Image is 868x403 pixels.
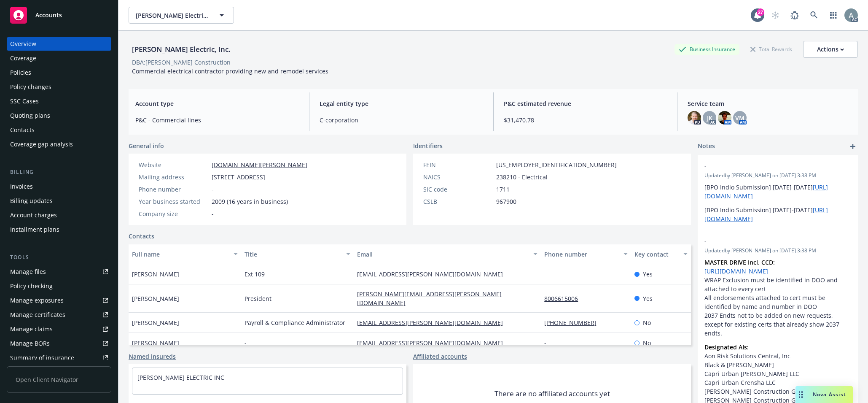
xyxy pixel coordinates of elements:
a: Search [806,7,822,24]
div: Title [245,250,341,259]
span: P&C - Commercial lines [135,116,299,124]
button: Key contact [631,244,691,264]
img: photo [718,111,731,124]
li: Aon Risk Solutions Central, Inc [704,352,851,360]
span: P&C estimated revenue [504,99,667,108]
a: Invoices [7,180,111,193]
div: Policy checking [10,279,53,293]
span: - [704,237,829,246]
span: Identifiers [413,141,443,150]
a: [PERSON_NAME][EMAIL_ADDRESS][PERSON_NAME][DOMAIN_NAME] [357,290,502,307]
div: Full name [132,250,228,259]
a: [EMAIL_ADDRESS][PERSON_NAME][DOMAIN_NAME] [357,339,510,347]
a: Affiliated accounts [413,352,467,361]
a: [PHONE_NUMBER] [544,319,603,327]
a: Manage files [7,265,111,279]
p: [BPO Indio Submission] [DATE]-[DATE] [704,183,851,200]
div: Policy changes [10,80,51,94]
span: - [704,162,829,170]
div: DBA: [PERSON_NAME] Construction [132,58,231,67]
div: Manage claims [10,322,53,336]
div: NAICS [423,173,493,181]
span: 1711 [496,185,510,194]
span: Legal entity type [320,99,483,108]
span: Updated by [PERSON_NAME] on [DATE] 3:38 PM [704,247,851,254]
div: Manage BORs [10,337,50,350]
strong: Designated AIs: [704,343,749,351]
span: [PERSON_NAME] [132,318,179,327]
span: C-corporation [320,116,483,124]
div: Total Rewards [746,44,796,54]
a: - [544,339,553,347]
div: -Updatedby [PERSON_NAME] on [DATE] 3:38 PM[BPO Indio Submission] [DATE]-[DATE][URL][DOMAIN_NAME][... [698,155,858,230]
div: Mailing address [139,173,208,181]
span: - [212,185,214,194]
a: Start snowing [767,7,784,24]
button: [PERSON_NAME] Electric, Inc. [129,7,234,24]
div: Tools [7,253,111,262]
a: Billing updates [7,194,111,208]
a: Report a Bug [786,7,803,24]
li: Capri Urban [PERSON_NAME] LLC [704,369,851,378]
span: VM [735,114,744,122]
div: Billing [7,168,111,176]
div: Drag to move [795,386,806,403]
div: Year business started [139,197,208,206]
div: Coverage gap analysis [10,138,73,151]
div: Coverage [10,51,36,65]
span: [US_EMPLOYER_IDENTIFICATION_NUMBER] [496,160,617,169]
a: Accounts [7,3,111,27]
span: [PERSON_NAME] [132,294,179,303]
button: Title [241,244,354,264]
span: President [245,294,271,303]
span: Notes [698,141,715,151]
div: Installment plans [10,223,59,236]
span: Ext 109 [245,270,265,279]
a: Coverage gap analysis [7,138,111,151]
span: Open Client Navigator [7,366,111,393]
div: Account charges [10,208,57,222]
a: Named insureds [129,352,176,361]
a: Overview [7,37,111,51]
button: Phone number [541,244,631,264]
div: Manage exposures [10,294,64,307]
a: [URL][DOMAIN_NAME] [704,267,768,275]
a: SSC Cases [7,95,111,108]
a: Policy changes [7,80,111,94]
a: [DOMAIN_NAME][PERSON_NAME] [212,161,307,169]
div: Business Insurance [675,44,739,54]
a: Manage claims [7,322,111,336]
div: Actions [817,41,844,57]
span: Manage exposures [7,294,111,307]
span: Account type [135,99,299,108]
span: - [212,209,214,218]
strong: MASTER DRIVE Incl. CCD: [704,258,775,266]
a: add [848,141,858,151]
span: [PERSON_NAME] [132,270,179,279]
span: Payroll & Compliance Administrator [245,318,345,327]
a: Contacts [7,123,111,137]
a: Manage BORs [7,337,111,350]
div: Phone number [544,250,618,259]
button: Actions [803,41,858,58]
button: Email [354,244,541,264]
span: Commercial electrical contractor providing new and remodel services [132,67,328,75]
span: 238210 - Electrical [496,173,548,181]
div: Summary of insurance [10,351,74,365]
a: - [544,270,553,278]
span: - [245,338,247,347]
a: Quoting plans [7,109,111,122]
span: No [643,318,651,327]
div: Company size [139,209,208,218]
div: 27 [757,8,764,16]
a: Manage certificates [7,308,111,322]
div: Policies [10,66,31,79]
span: 2009 (16 years in business) [212,197,288,206]
a: Summary of insurance [7,351,111,365]
a: [PERSON_NAME] ELECTRIC INC [137,373,224,381]
a: Switch app [825,7,842,24]
span: Nova Assist [813,391,846,398]
span: [STREET_ADDRESS] [212,173,265,181]
li: Capri Urban Crensha LLC [704,378,851,387]
a: Installment plans [7,223,111,236]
